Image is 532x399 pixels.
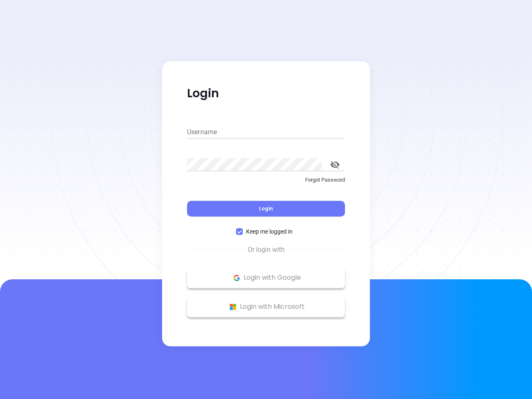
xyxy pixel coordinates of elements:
p: Login with Microsoft [191,300,341,313]
span: Or login with [244,245,289,255]
p: Login [187,86,345,101]
span: Login [259,205,273,212]
button: Google Logo Login with Google [187,267,345,288]
img: Google Logo [232,273,242,283]
p: Forgot Password [187,176,345,184]
p: Login with Google [191,271,341,284]
button: toggle password visibility [325,155,345,175]
a: Forgot Password [187,176,345,191]
img: Microsoft Logo [228,302,238,312]
span: Keep me logged in [243,227,296,236]
button: Login [187,201,345,217]
button: Microsoft Logo Login with Microsoft [187,296,345,317]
